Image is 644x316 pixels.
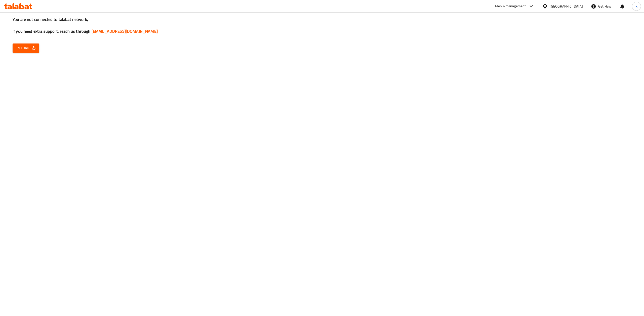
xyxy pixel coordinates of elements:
[550,4,583,9] div: [GEOGRAPHIC_DATA]
[495,3,526,9] div: Menu-management
[13,17,631,34] h3: You are not connected to talabat network, If you need extra support, reach us through
[92,27,158,35] a: [EMAIL_ADDRESS][DOMAIN_NAME]
[635,4,637,9] span: K
[13,43,39,53] button: Reload
[17,45,35,51] span: Reload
